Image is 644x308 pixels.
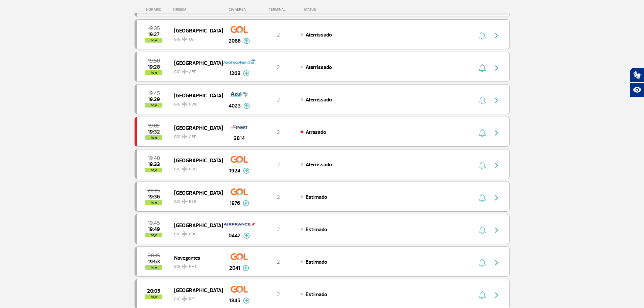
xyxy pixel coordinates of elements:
span: 2 [277,291,280,298]
img: mais-info-painel-voo.svg [243,168,249,174]
div: CIA AÉREA [222,7,256,12]
img: sino-painel-voo.svg [479,64,486,72]
span: [GEOGRAPHIC_DATA] [174,123,217,132]
img: destiny_airplane.svg [182,296,188,302]
span: 2 [277,31,280,38]
span: GIG [174,33,217,43]
img: sino-painel-voo.svg [479,194,486,202]
img: sino-painel-voo.svg [479,161,486,169]
div: Plugin de acessibilidade da Hand Talk. [630,68,644,97]
span: GIG [174,260,217,270]
img: seta-direita-painel-voo.svg [493,259,501,267]
span: BSB [189,199,196,205]
span: 2025-09-29 19:53:00 [148,259,160,264]
span: 2 [277,161,280,168]
span: GIG [174,195,217,205]
span: 2025-09-29 20:05:00 [147,188,160,193]
span: 3814 [234,134,245,142]
span: hoje [145,135,162,140]
span: 2 [277,129,280,136]
span: 2 [277,194,280,200]
span: 2 [277,96,280,103]
span: 1924 [229,167,240,175]
span: hoje [145,103,162,108]
img: mais-info-painel-voo.svg [243,70,249,76]
div: HORÁRIO [137,7,173,12]
img: sino-painel-voo.svg [479,96,486,104]
img: destiny_airplane.svg [182,134,188,139]
span: hoje [145,70,162,75]
span: GIG [174,130,217,140]
img: destiny_airplane.svg [182,166,188,172]
span: AEP [189,69,196,75]
img: destiny_airplane.svg [182,264,188,269]
span: [GEOGRAPHIC_DATA] [174,91,217,100]
span: CWB [189,101,197,108]
span: [GEOGRAPHIC_DATA] [174,26,217,35]
img: seta-direita-painel-voo.svg [493,31,501,40]
span: GIG [174,292,217,302]
img: sino-painel-voo.svg [479,291,486,299]
span: 2025-09-29 19:05:00 [148,123,160,128]
span: hoje [145,233,162,237]
span: Aterrissado [306,96,332,103]
span: Aterrissado [306,31,332,38]
span: GIG [174,228,217,237]
img: seta-direita-painel-voo.svg [493,64,501,72]
img: destiny_airplane.svg [182,69,188,74]
span: 2086 [229,37,241,45]
img: seta-direita-painel-voo.svg [493,129,501,137]
span: AEP [189,134,196,140]
span: Atrasado [306,129,326,136]
span: GIG [174,65,217,75]
span: hoje [145,294,162,299]
span: 1268 [229,69,240,77]
img: seta-direita-painel-voo.svg [493,291,501,299]
span: Estimado [306,226,327,233]
span: 2025-09-29 20:15:00 [148,253,160,258]
span: NVT [189,264,197,270]
span: CDG [189,231,197,237]
span: 2025-09-29 19:33:05 [148,162,160,167]
button: Abrir tradutor de língua de sinais. [630,68,644,82]
img: destiny_airplane.svg [182,101,188,107]
span: 2025-09-29 19:45:00 [148,91,160,96]
span: 2025-09-29 19:50:00 [148,58,160,63]
span: 0442 [229,232,241,240]
img: sino-painel-voo.svg [479,129,486,137]
span: 2025-09-29 19:32:00 [148,129,160,134]
span: 2041 [229,264,240,272]
div: STATUS [300,7,355,12]
div: ORIGEM [173,7,222,12]
span: Estimado [306,259,327,265]
img: seta-direita-painel-voo.svg [493,96,501,104]
span: 2025-09-29 19:36:00 [148,194,160,199]
span: [GEOGRAPHIC_DATA] [174,286,217,294]
span: CGH [189,37,196,43]
span: 2025-09-29 19:40:00 [148,156,160,161]
span: Aterrissado [306,64,332,71]
img: destiny_airplane.svg [182,37,188,42]
span: REC [189,296,196,302]
img: mais-info-painel-voo.svg [243,38,250,44]
span: 2025-09-29 19:27:10 [148,32,160,37]
img: mais-info-painel-voo.svg [243,298,249,304]
img: mais-info-painel-voo.svg [243,103,250,109]
img: destiny_airplane.svg [182,199,188,204]
img: sino-painel-voo.svg [479,259,486,267]
span: 2025-09-29 19:29:40 [148,97,160,102]
img: mais-info-painel-voo.svg [243,233,250,239]
span: 2025-09-29 19:35:00 [148,26,160,31]
span: 2025-09-29 19:28:00 [148,65,160,69]
span: Estimado [306,194,327,200]
button: Abrir recursos assistivos. [630,82,644,97]
span: 1976 [230,199,240,207]
span: GIG [174,163,217,172]
span: 2 [277,226,280,233]
span: 4023 [229,102,241,110]
span: 2025-09-29 19:49:00 [148,227,160,232]
img: sino-painel-voo.svg [479,226,486,234]
span: hoje [145,38,162,43]
span: [GEOGRAPHIC_DATA] [174,221,217,230]
span: Aterrissado [306,161,332,168]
